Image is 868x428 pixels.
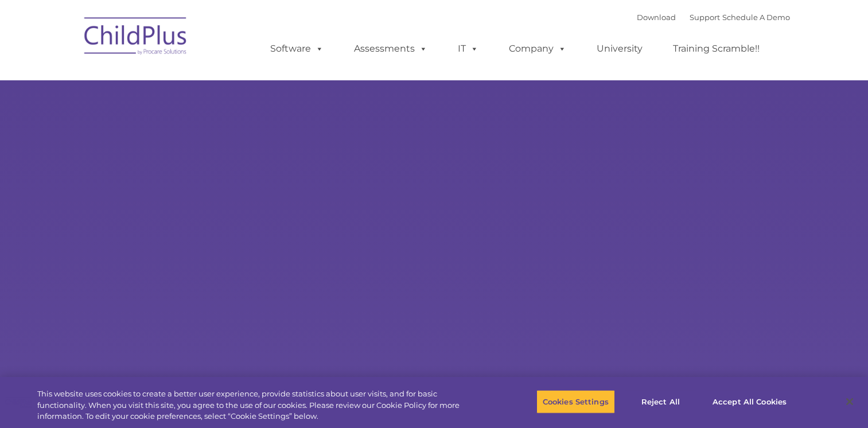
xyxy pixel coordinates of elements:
button: Cookies Settings [536,390,615,414]
a: Training Scramble!! [661,37,771,60]
div: This website uses cookies to create a better user experience, provide statistics about user visit... [37,388,477,422]
img: ChildPlus by Procare Solutions [79,9,193,67]
font: | [637,13,790,22]
a: Support [690,13,720,22]
a: Schedule A Demo [722,13,790,22]
a: IT [446,37,490,60]
a: Download [637,13,676,22]
a: Company [497,37,578,60]
button: Close [837,389,862,414]
a: Assessments [342,37,439,60]
a: Software [259,37,335,60]
a: University [585,37,654,60]
button: Reject All [625,390,696,414]
button: Accept All Cookies [706,390,793,414]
